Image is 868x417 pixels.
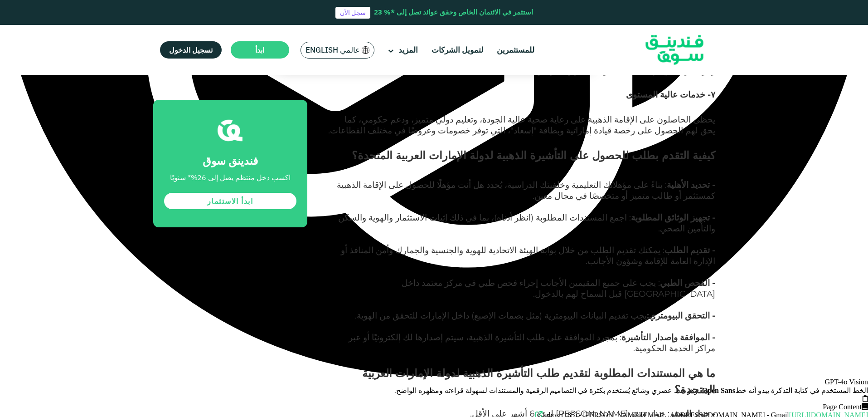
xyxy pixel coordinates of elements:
span: عالمي English [305,45,360,55]
div: اكسب دخل منتظم يصل إلى 26%* سنويًا [170,172,291,183]
span: - تقديم الطلب [664,245,715,255]
span: Page Content [823,403,862,411]
span: - الفحص الطبي [660,278,715,288]
span: المزيد [398,45,418,55]
span: : يجب على جميع المقيمين الأجانب إجراء فحص طبي في مركز معتمد داخل [GEOGRAPHIC_DATA] قبل السماح لهم... [402,278,715,299]
span: GPT-4o Vision [824,378,868,386]
a: تسجيل الدخول [160,41,222,59]
img: Logo [630,27,719,73]
span: ابدأ [255,45,264,54]
span: يحظى الحاصلون على الإقامة الذهبية على رعاية صحية عالية الجودة، وتعليم دولي متميز، ودعم حكومي، كما... [328,114,715,136]
span: كيفية التقدم بطلب للحصول على التأشيرة الذهبية لدولة الإمارات العربية المتحدة؟ [352,149,715,162]
span: : بناءً على مؤهلاتك التعليمية وخلفيتك الدراسية، يُحدد هل أنت مؤهلًا للحصول على الإقامة الذهبية كم... [337,180,715,201]
span: : [647,310,649,321]
a: ابدأ الاستثمار [164,193,296,209]
a: للمستثمرين [495,43,537,58]
span: ٧- خدمات عالية المستوى [626,89,715,100]
img: SA Flag [362,46,370,54]
div: استثمر في الائتمان الخاص وحقق عوائد تصل إلى *% 23 [374,7,533,18]
span: يجب تقديم البيانات البيومترية (مثل بصمات الإصبع) داخل الإمارات للتحقق من الهوية. [355,310,647,321]
span: ي [649,310,656,321]
strong: Open Sans [702,387,735,394]
span: فندينق سوق [203,153,258,168]
span: ما هي المستندات المطلوبة لتقديم طلب التأشيرة الذهبية لدولة الإمارات العربية المتحدة؟ [362,367,715,396]
span: : يمكنك تقديم الطلب من خلال بوابة الهيئة الاتحادية للهوية والجنسية والجمارك وأمن المنافذ أو الإدا... [341,245,715,266]
span: - تجهيز الوثائق المطلوبة [631,212,715,223]
a: سجل الآن [335,7,370,19]
span: تسجيل الدخول [169,45,213,54]
a: لتمويل الشركات [429,43,485,58]
span: - التحقق البيومتر [656,310,715,321]
span: - الموافقة وإصدار التأشيرة [621,332,715,343]
span: : بمجرد الموافقة على طلب التأشيرة الذهبية، سيتم إصدارها لك إلكترونيًا أو عبر مراكز الخدمة الحكومية. [349,332,715,353]
span: : اجمع المستندات المطلوبة (انظر أدناه)، بما في ذلك إثبات الاستثمار والهوية والسكن والتأمين الصحي. [338,212,715,234]
span: - تحديد الأهلية [667,180,715,190]
img: fsicon [218,118,242,143]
